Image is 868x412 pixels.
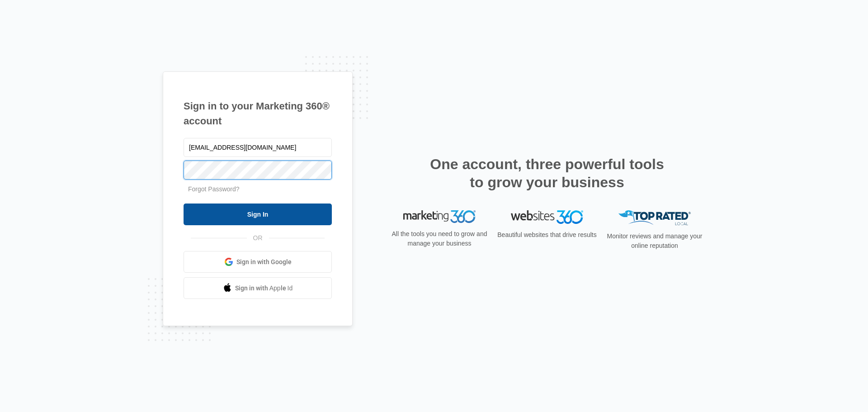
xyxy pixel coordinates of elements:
p: All the tools you need to grow and manage your business [389,229,490,248]
h1: Sign in to your Marketing 360® account [184,99,332,128]
span: Sign in with Google [236,257,292,267]
a: Sign in with Google [184,251,332,273]
input: Sign In [184,204,332,225]
p: Beautiful websites that drive results [496,230,598,240]
h2: One account, three powerful tools to grow your business [427,155,667,191]
input: Email [184,138,332,157]
span: Sign in with Apple Id [235,284,293,293]
span: OR [247,233,269,243]
a: Forgot Password? [188,185,240,193]
a: Sign in with Apple Id [184,277,332,299]
img: Marketing 360 [403,210,476,223]
img: Websites 360 [511,210,583,223]
img: Top Rated Local [618,210,691,225]
p: Monitor reviews and manage your online reputation [604,232,705,251]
